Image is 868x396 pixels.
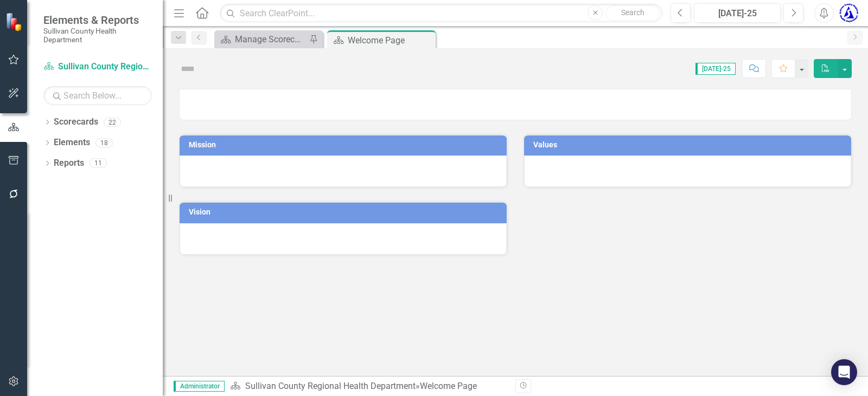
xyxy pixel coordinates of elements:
a: Manage Scorecards [217,33,307,46]
div: Welcome Page [420,381,477,391]
small: Sullivan County Health Department [43,27,152,44]
div: Welcome Page [348,34,433,47]
button: [DATE]-25 [694,3,781,23]
span: [DATE]-25 [695,63,736,75]
div: Manage Scorecards [235,33,307,46]
img: ClearPoint Strategy [4,11,25,32]
a: Sullivan County Regional Health Department [245,381,416,391]
a: Scorecards [54,116,98,128]
div: 18 [95,138,113,147]
img: Lynsey Gollehon [839,3,859,23]
a: Elements [54,137,90,149]
a: Sullivan County Regional Health Department [43,61,152,73]
a: Reports [54,157,84,170]
div: » [230,380,507,393]
div: Open Intercom Messenger [831,359,857,385]
h3: Values [533,141,846,149]
span: Administrator [174,381,225,392]
input: Search Below... [43,86,152,105]
button: Search [605,5,660,21]
img: Not Defined [179,60,196,77]
span: Elements & Reports [43,14,152,27]
div: 22 [104,118,121,127]
div: [DATE]-25 [698,7,777,20]
input: Search ClearPoint... [220,4,662,23]
h3: Vision [189,208,501,216]
div: 11 [90,159,107,168]
span: Search [621,8,644,17]
h3: Mission [189,141,501,149]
